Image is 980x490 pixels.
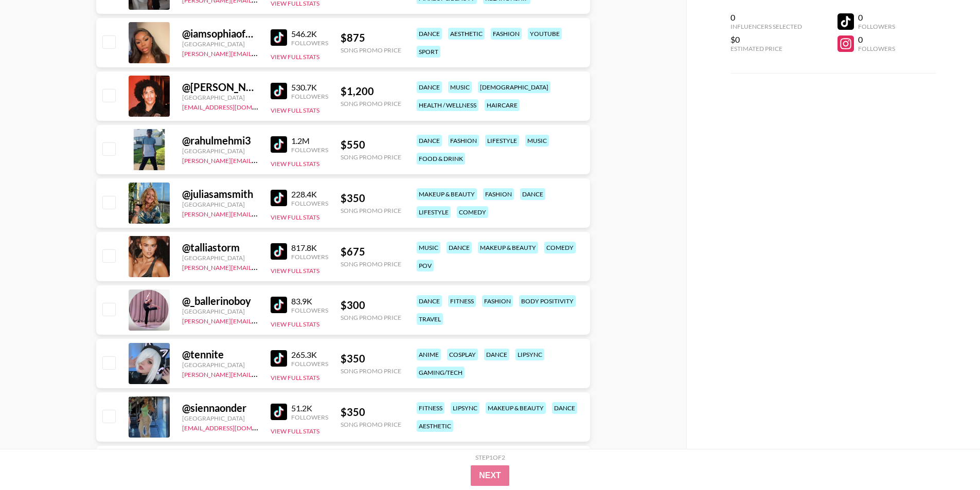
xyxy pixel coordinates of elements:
div: $0 [730,34,802,45]
div: @ [PERSON_NAME].[PERSON_NAME] [182,81,258,94]
div: lipsync [451,402,479,414]
div: @ _ballerinoboy [182,295,258,307]
div: dance [417,81,442,93]
div: aesthetic [417,420,453,432]
div: $ 300 [341,299,401,312]
a: [PERSON_NAME][EMAIL_ADDRESS][PERSON_NAME][DOMAIN_NAME] [182,315,383,325]
a: [EMAIL_ADDRESS][DOMAIN_NAME] [182,101,286,111]
a: [PERSON_NAME][EMAIL_ADDRESS][DOMAIN_NAME] [182,262,334,271]
div: Song Promo Price [341,207,401,214]
div: [GEOGRAPHIC_DATA] [182,414,258,422]
div: makeup & beauty [486,402,546,414]
div: Followers [291,306,328,314]
img: TikTok [271,29,287,46]
div: fashion [448,135,479,147]
div: [GEOGRAPHIC_DATA] [182,254,258,262]
div: youtube [528,28,562,40]
div: dance [484,349,509,360]
div: Estimated Price [730,45,802,52]
div: dance [552,402,577,414]
div: 228.4K [291,189,328,199]
div: Song Promo Price [341,314,401,321]
button: View Full Stats [271,160,319,168]
div: $ 875 [341,31,401,44]
div: sport [417,46,440,58]
a: [PERSON_NAME][EMAIL_ADDRESS][DOMAIN_NAME] [182,48,334,58]
div: Followers [291,253,328,261]
div: Followers [291,93,328,100]
div: 530.7K [291,82,328,93]
button: View Full Stats [271,320,319,328]
div: music [525,135,549,147]
div: 0 [858,12,895,23]
a: [PERSON_NAME][EMAIL_ADDRESS][DOMAIN_NAME] [182,208,334,218]
button: View Full Stats [271,267,319,275]
div: dance [417,28,442,40]
div: [GEOGRAPHIC_DATA] [182,307,258,315]
div: 546.2K [291,29,328,39]
div: $ 350 [341,406,401,419]
img: TikTok [271,83,287,99]
img: TikTok [271,297,287,313]
img: TikTok [271,243,287,260]
div: Step 1 of 2 [475,453,505,461]
div: $ 350 [341,192,401,205]
div: [GEOGRAPHIC_DATA] [182,361,258,369]
div: dance [417,295,442,307]
div: $ 550 [341,138,401,151]
div: 265.3K [291,350,328,360]
div: cosplay [447,349,478,360]
div: [GEOGRAPHIC_DATA] [182,94,258,101]
div: Song Promo Price [341,100,401,107]
div: pov [417,260,434,271]
div: @ iamsophiaofficialxo [182,27,258,40]
div: travel [417,313,443,325]
div: makeup & beauty [417,188,477,200]
div: 0 [858,34,895,45]
div: [GEOGRAPHIC_DATA] [182,201,258,208]
div: Followers [291,413,328,421]
div: 1.2M [291,136,328,146]
div: Followers [291,146,328,154]
div: gaming/tech [417,367,465,378]
div: $ 675 [341,245,401,258]
div: fashion [491,28,522,40]
div: comedy [457,206,488,218]
img: TikTok [271,190,287,206]
div: makeup & beauty [478,242,538,253]
img: TikTok [271,404,287,420]
button: Next [471,465,509,486]
button: View Full Stats [271,427,319,435]
div: 83.9K [291,296,328,306]
div: fitness [448,295,476,307]
div: fitness [417,402,444,414]
a: [PERSON_NAME][EMAIL_ADDRESS][DOMAIN_NAME] [182,369,334,378]
div: Song Promo Price [341,46,401,54]
div: @ rahulmehmi3 [182,134,258,147]
div: Song Promo Price [341,367,401,375]
div: lifestyle [417,206,451,218]
div: dance [447,242,472,253]
div: Followers [858,45,895,52]
div: lifestyle [485,135,519,147]
button: View Full Stats [271,106,319,114]
div: [DEMOGRAPHIC_DATA] [478,81,550,93]
div: $ 1,200 [341,85,401,98]
div: Followers [291,39,328,47]
div: $ 350 [341,352,401,365]
div: 817.8K [291,243,328,253]
div: fashion [483,188,514,200]
div: Song Promo Price [341,260,401,268]
img: TikTok [271,136,287,153]
div: Influencers Selected [730,23,802,30]
div: @ tennite [182,348,258,361]
div: fashion [482,295,513,307]
button: View Full Stats [271,213,319,221]
div: Song Promo Price [341,153,401,161]
div: Followers [291,360,328,368]
div: @ siennaonder [182,402,258,414]
div: dance [417,135,442,147]
img: TikTok [271,350,287,367]
div: lipsync [515,349,544,360]
div: food & drink [417,153,465,165]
